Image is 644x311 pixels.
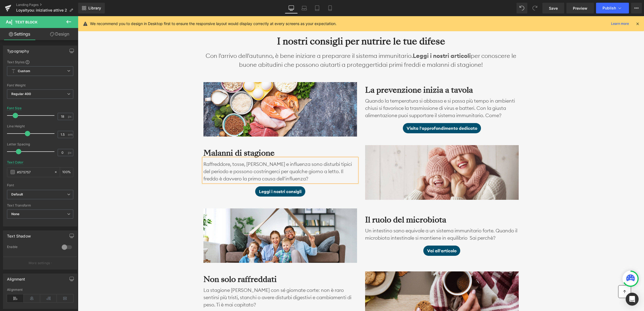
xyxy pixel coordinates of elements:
span: Vai all'articolo [349,231,379,238]
a: Design [40,28,79,40]
span: px [68,115,72,118]
a: Learn more [609,20,631,27]
div: Enable [7,245,56,250]
span: Preview [573,5,587,11]
h2: I nostri consigli per nutrire le tue difese [126,20,441,31]
button: Undo [517,3,527,13]
b: None [11,212,20,216]
p: We recommend you to design in Desktop first to ensure the responsive layout would display correct... [90,21,337,27]
p: More settings [29,261,50,265]
p: Un intestino sano equivale a un sistema immunitario forte. Quando il microbiota intestinale si ma... [287,211,441,225]
div: Font [7,183,73,187]
span: dai primi freddi e malanni di stagione [301,45,403,52]
div: Text Color [7,160,23,164]
div: Open Intercom Messenger [626,293,639,306]
span: Loyaltyou: iniziative attive 2 [16,8,67,12]
div: % [60,167,73,177]
span: em [68,133,72,136]
strong: Leggi i nostri articoli [335,36,393,43]
h3: Il ruolo del microbiota [287,199,441,209]
div: Typography [7,46,29,53]
h3: Malanni di stagione [126,132,279,142]
div: Font Weight [7,83,73,87]
span: Con l'arrivo dell'autunno, è bene iniziare a preparare il sistema immunitario. [128,36,335,43]
span: Visita l'approfondimento dedicato [329,109,399,115]
div: Letter Spacing [7,142,73,146]
span: Leggi i nostri consigli [181,172,224,179]
div: Font Size [7,106,22,110]
a: Mobile [324,3,337,13]
div: Line Height [7,124,73,128]
button: More settings [3,257,77,269]
button: Redo [529,3,540,13]
b: Regular 400 [11,92,31,96]
h3: Non solo raffreddati [126,258,279,268]
span: Library [88,6,101,11]
a: Landing Pages [16,3,78,7]
div: Text Styles [7,60,73,64]
a: Vai all'articolo [345,229,382,240]
a: Preview [566,3,594,13]
input: Color [17,169,51,175]
div: Text Shadow [7,231,31,238]
p: La stagione [PERSON_NAME] con sé giornate corte: non è raro sentirsi più tristi, stanchi o avere ... [126,270,279,292]
a: Desktop [285,3,298,13]
a: New Library [78,3,105,13]
h3: La prevenzione inizia a tavola [287,69,441,79]
a: Tablet [311,3,324,13]
span: Save [549,5,558,11]
div: Text Transform [7,204,73,207]
span: Publish [603,6,616,10]
button: More [631,3,642,13]
button: Publish [596,3,629,13]
div: Alignment [7,288,73,292]
b: Custom [18,69,30,74]
span: Text Block [15,20,37,24]
p: Raffreddore, tosse, [PERSON_NAME] e influenza sono disturbi tipici del periodo e possono costring... [126,144,279,166]
a: Laptop [298,3,311,13]
span: ! [403,45,405,52]
p: Quando la temperatura si abbassa e si passa più tempo in ambienti chiusi si favorisce la trasmiss... [287,81,441,103]
span: px [68,151,72,154]
a: Visita l'approfondimento dedicato [325,107,403,117]
i: Default [11,192,23,197]
a: Leggi i nostri consigli [177,170,227,180]
div: Alignment [7,274,25,281]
